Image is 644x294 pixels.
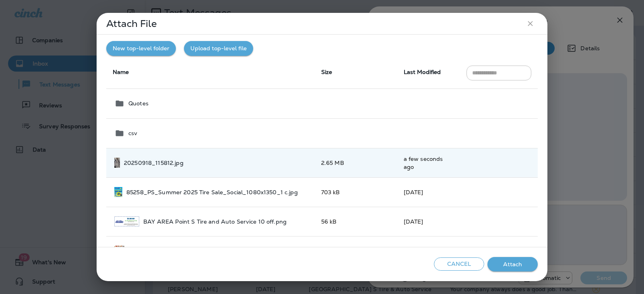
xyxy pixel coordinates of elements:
p: Quotes [128,100,149,107]
td: [DATE] [397,207,460,236]
td: 2.65 MB [315,148,397,177]
button: New top-level folder [106,41,176,56]
p: Attach File [106,21,157,27]
button: Upload top-level file [184,41,253,56]
p: csv [128,130,137,136]
p: 85258_PS_Summer 2025 Tire Sale_Social_1080x1350_1 c.jpg [126,189,298,195]
td: [DATE] [397,177,460,207]
p: BAY AREA Point S Tire and Auto Service 10 off.png [143,218,287,225]
td: a few seconds ago [397,148,460,177]
img: GBP%20Image%20720x720%20Point%20S%20Fall%20Tire%20Sale.jpg [114,246,124,256]
td: 56 kB [315,207,397,236]
span: Last Modified [404,68,441,76]
button: Cancel [434,257,484,271]
p: 20250918_115812.jpg [124,160,184,166]
td: 703 kB [315,177,397,207]
img: 85258_PS_Summer%202025%20Tire%20Sale_Social_1080x1350_1%20c.jpg [114,187,122,197]
td: [DATE] [397,236,460,265]
span: Name [113,68,129,76]
td: 392 kB [315,236,397,265]
img: BAY%20AREA%20Point%20S%20Tire%20and%20Auto%20Service%2010%20off.png [114,216,139,226]
button: Attach [487,257,538,272]
img: 20250918_115812.jpg [114,158,120,168]
button: close [523,16,538,31]
span: Size [321,68,332,76]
